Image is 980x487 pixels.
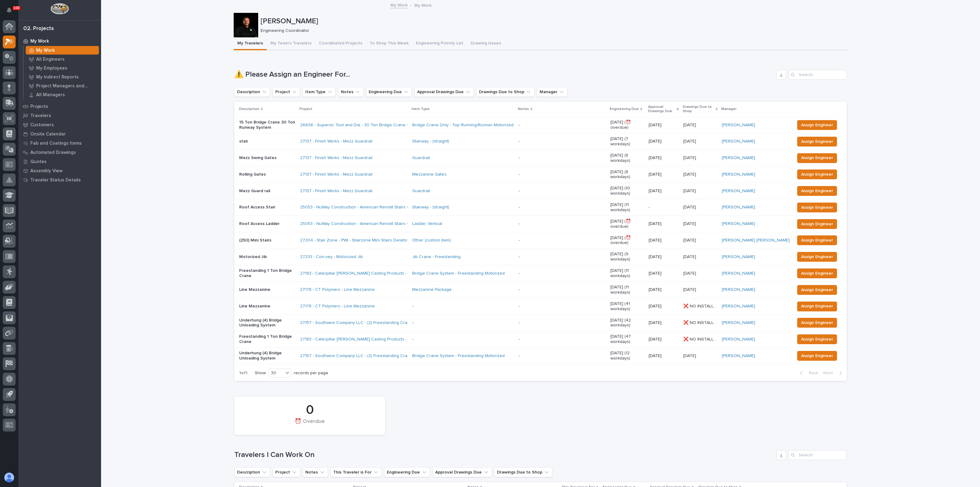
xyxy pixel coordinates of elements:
p: - [412,337,514,342]
p: [DATE] (8 workdays) [610,153,644,163]
p: Motorized Jib [239,254,295,260]
tr: Line Mezzanine27178 - CT Polymers - Line Mezzanine -- [DATE] (41 workdays)[DATE]❌ NO INSTALL DATE... [234,298,847,315]
p: [DATE] (11 workdays) [610,268,644,279]
div: 0 [245,402,375,418]
p: Automated Drawings [30,150,76,155]
button: Assign Engineer [797,219,837,229]
tr: Rolling Gates27137 - Finish Works - Mezz Guardrail Mezzanine Gates - [DATE] (8 workdays)[DATE][DA... [234,166,847,183]
a: [PERSON_NAME] [722,221,755,226]
button: Approval Drawings Due [414,87,474,97]
button: Assign Engineer [797,302,837,311]
button: Assign Engineer [797,235,837,245]
span: Assign Engineer [801,270,833,277]
a: [PERSON_NAME] [722,172,755,177]
p: Line Mezzanine [239,304,295,309]
p: [DATE] [683,138,697,144]
p: 1 of 1 [234,366,252,381]
tr: 15 Ton Bridge Crane 30 Ton Runway System26636 - Superior Tool and Die - 30 Ton Bridge Crane Syste... [234,117,847,133]
span: Assign Engineer [801,121,833,129]
a: Bridge Crane Only - Top Running/Runner Motorized [412,123,514,128]
button: Notifications [3,4,16,17]
tr: Underhung (4) Bridge Unloading System27157 - Southwire Company LLC - (2) Freestanding Crane Syste... [234,348,847,364]
p: [DATE] (42 workdays) [610,318,644,328]
p: Roof Access Stair [239,205,295,210]
div: - [518,353,520,359]
a: 25053 - NuWay Construction - American Renolit Stairs Guardrail and Roof Ladder [300,205,459,210]
a: [PERSON_NAME] [722,304,755,309]
p: [DATE] [649,304,678,309]
div: - [518,221,520,226]
a: [PERSON_NAME] [722,287,755,292]
p: [DATE] [649,271,678,276]
a: 27183 - Caterpillar [PERSON_NAME] Casting Products - Freestanding 1 Ton UltraLite [300,271,462,276]
p: ❌ NO INSTALL DATE! [683,302,718,309]
button: Coordinated Projects [315,37,366,50]
p: Drawings Due to Shop [683,104,714,115]
tr: Line Mezzanine27178 - CT Polymers - Line Mezzanine Mezzanine Package - [DATE] (11 workdays)[DATE]... [234,282,847,298]
span: Assign Engineer [801,336,833,343]
span: Assign Engineer [801,187,833,195]
tr: Motorized Jib27233 - Con-vey - Motorized Jib Jib Crane - Freestanding - [DATE] (9 workdays)[DATE]... [234,249,847,265]
span: Next [823,370,837,376]
a: 27157 - Southwire Company LLC - (2) Freestanding Crane Systems [300,320,430,325]
span: Assign Engineer [801,154,833,162]
a: 27183 - Caterpillar [PERSON_NAME] Casting Products - Freestanding 1 Ton UltraLite [300,337,462,342]
p: Mezz Guard rail [239,188,295,194]
p: [DATE] [683,187,697,194]
p: [DATE] [649,287,678,292]
div: - [518,238,520,243]
button: Assign Engineer [797,203,837,212]
p: [DATE] [683,171,697,177]
a: Travelers [18,111,101,120]
p: Freestanding 1 Ton Bridge Crane [239,268,295,279]
p: Project [300,106,312,112]
tr: Freestanding 1 Ton Bridge Crane27183 - Caterpillar [PERSON_NAME] Casting Products - Freestanding ... [234,331,847,348]
tr: stair27137 - Finish Works - Mezz Guardrail Stairway - (straight) - [DATE] (7 workdays)[DATE][DATE... [234,133,847,150]
p: [DATE] [683,220,697,226]
a: Projects [18,102,101,111]
a: Bridge Crane System - Freestanding Motorized [412,271,505,276]
span: Assign Engineer [801,171,833,178]
div: 30 [269,370,283,376]
p: [DATE] [649,172,678,177]
div: - [518,271,520,276]
button: Project [273,467,300,477]
p: Freestanding 1 Ton Bridge Crane [239,334,295,344]
a: [PERSON_NAME] [722,320,755,325]
span: Assign Engineer [801,319,833,326]
p: Mezz Swing Gates [239,155,295,161]
p: Underhung (4) Bridge Unloading System [239,318,295,328]
a: 27137 - Finish Works - Mezz Guardrail [300,139,372,144]
div: - [518,205,520,210]
a: 27137 - Finish Works - Mezz Guardrail [300,155,372,161]
p: [DATE] [649,238,678,243]
p: My Work [414,2,432,8]
div: Search [789,450,847,460]
p: [DATE] [683,352,697,359]
span: Assign Engineer [801,352,833,360]
a: Jib Crane - Freestanding [412,254,461,260]
a: My Indirect Reports [24,73,101,81]
a: Customers [18,120,101,129]
button: Assign Engineer [797,137,837,146]
a: My Work [24,46,101,55]
p: [DATE] [683,121,697,128]
p: My Indirect Reports [36,74,79,80]
div: - [518,123,520,128]
button: Drawing Issues [467,37,505,50]
div: - [518,254,520,260]
p: [DATE] (11 workdays) [610,285,644,295]
button: Notes [338,87,364,97]
p: Engineering Coordinator [261,28,843,33]
p: Travelers [30,113,51,119]
a: 27178 - CT Polymers - Line Mezzanine [300,304,375,309]
p: [DATE] [649,254,678,260]
div: - [518,172,520,177]
button: Assign Engineer [797,285,837,295]
p: [DATE] (10 workdays) [610,186,644,196]
button: Engineering Priority List [412,37,467,50]
p: [DATE] (⏰ overdue) [610,219,644,229]
p: Customers [30,122,54,128]
a: Quotes [18,157,101,166]
p: Assembly View [30,168,62,174]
